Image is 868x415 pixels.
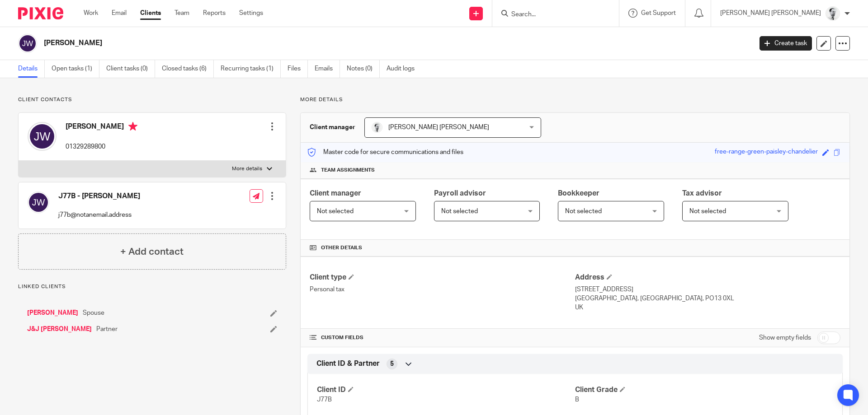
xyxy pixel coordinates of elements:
[28,191,49,213] img: svg%3E
[441,208,478,214] span: Not selected
[310,123,355,132] h3: Client manager
[307,148,463,157] p: Master code for secure communications and files
[390,359,394,368] span: 5
[66,142,137,151] p: 01329289800
[575,303,840,312] p: UK
[310,273,575,282] h4: Client type
[315,60,340,78] a: Emails
[106,60,155,78] a: Client tasks (0)
[558,190,599,197] span: Bookkeeper
[120,245,184,259] h4: + Add contact
[221,60,281,78] a: Recurring tasks (1)
[203,9,226,18] a: Reports
[387,60,421,78] a: Audit logs
[310,285,575,294] p: Personal tax
[18,34,37,53] img: svg%3E
[288,60,308,78] a: Files
[388,124,489,131] span: [PERSON_NAME] [PERSON_NAME]
[317,385,575,395] h4: Client ID
[96,325,118,334] span: Partner
[510,11,592,19] input: Search
[641,10,676,16] span: Get Support
[140,9,161,18] a: Clients
[372,122,382,133] img: Mass_2025.jpg
[317,396,332,403] span: J77B
[715,147,818,158] div: free-range-green-paisley-chandelier
[162,60,214,78] a: Closed tasks (6)
[175,9,189,18] a: Team
[84,9,98,18] a: Work
[28,122,57,151] img: svg%3E
[434,190,486,197] span: Payroll advisor
[575,294,840,303] p: [GEOGRAPHIC_DATA], [GEOGRAPHIC_DATA], PO13 0XL
[321,167,375,174] span: Team assignments
[239,9,263,18] a: Settings
[759,36,812,51] a: Create task
[18,7,63,19] img: Pixie
[689,208,726,214] span: Not selected
[321,244,362,252] span: Other details
[565,208,602,214] span: Not selected
[575,273,840,282] h4: Address
[316,359,380,368] span: Client ID & Partner
[52,60,99,78] a: Open tasks (1)
[682,190,722,197] span: Tax advisor
[347,60,380,78] a: Notes (0)
[317,208,354,214] span: Not selected
[83,308,104,317] span: Spouse
[128,122,137,131] i: Primary
[18,283,286,290] p: Linked clients
[575,285,840,294] p: [STREET_ADDRESS]
[58,191,140,201] h4: J77B - [PERSON_NAME]
[27,308,78,317] a: [PERSON_NAME]
[575,385,833,395] h4: Client Grade
[575,396,579,403] span: B
[300,96,850,103] p: More details
[18,96,286,103] p: Client contacts
[826,6,840,21] img: Mass_2025.jpg
[18,60,45,78] a: Details
[310,334,575,341] h4: CUSTOM FIELDS
[58,210,140,219] p: j77b@notanemail.address
[759,333,811,342] label: Show empty fields
[27,325,92,334] a: J&J [PERSON_NAME]
[720,9,821,18] p: [PERSON_NAME] [PERSON_NAME]
[44,38,605,48] h2: [PERSON_NAME]
[310,190,361,197] span: Client manager
[112,9,127,18] a: Email
[232,165,262,173] p: More details
[66,122,137,133] h4: [PERSON_NAME]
